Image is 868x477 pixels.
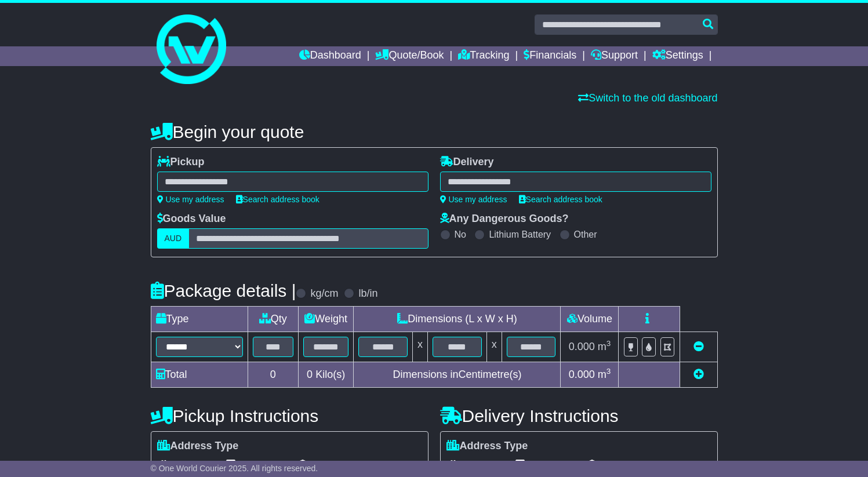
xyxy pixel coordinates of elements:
span: 0 [307,369,313,380]
h4: Package details | [151,281,296,300]
td: Volume [561,307,619,332]
td: Dimensions (L x W x H) [354,307,561,332]
a: Dashboard [299,46,361,66]
a: Use my address [440,195,507,204]
a: Tracking [458,46,509,66]
label: Other [574,229,597,240]
span: Residential [446,456,503,474]
a: Settings [652,46,703,66]
a: Quote/Book [375,46,444,66]
h4: Pickup Instructions [151,406,428,425]
label: Any Dangerous Goods? [440,213,569,225]
span: Air & Sea Depot [586,456,664,474]
span: © One World Courier 2025. All rights reserved. [151,464,318,473]
span: Residential [157,456,213,474]
sup: 3 [606,367,611,376]
label: Goods Value [157,213,226,225]
td: Weight [298,307,354,332]
sup: 3 [606,339,611,348]
label: kg/cm [310,287,338,300]
td: Type [151,307,248,332]
h4: Begin your quote [151,122,718,141]
label: Lithium Battery [489,229,551,240]
span: m [598,369,611,380]
label: Delivery [440,156,494,169]
label: lb/in [358,287,377,300]
a: Search address book [519,195,602,204]
td: 0 [248,362,298,388]
span: 0.000 [569,341,595,352]
label: Address Type [157,440,239,453]
a: Support [591,46,638,66]
span: m [598,341,611,352]
a: Search address book [236,195,319,204]
a: Add new item [693,369,704,380]
span: Commercial [514,456,575,474]
span: Air & Sea Depot [297,456,375,474]
label: Pickup [157,156,205,169]
span: Commercial [225,456,285,474]
a: Switch to the old dashboard [578,92,717,104]
td: Dimensions in Centimetre(s) [354,362,561,388]
td: Total [151,362,248,388]
label: AUD [157,228,190,249]
a: Financials [524,46,576,66]
a: Remove this item [693,341,704,352]
label: No [455,229,466,240]
a: Use my address [157,195,224,204]
td: Kilo(s) [298,362,354,388]
span: 0.000 [569,369,595,380]
h4: Delivery Instructions [440,406,718,425]
td: x [486,332,502,362]
td: Qty [248,307,298,332]
label: Address Type [446,440,528,453]
td: x [413,332,428,362]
